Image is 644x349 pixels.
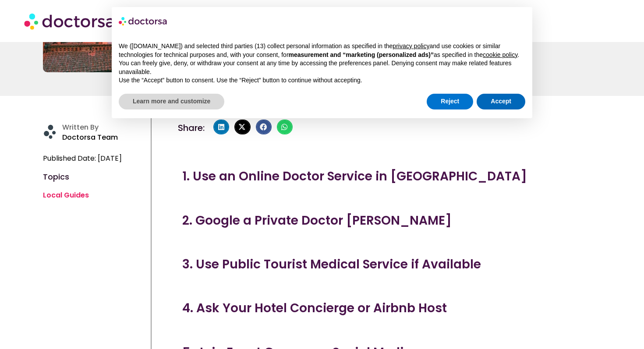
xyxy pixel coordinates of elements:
button: Learn more and customize [119,94,224,109]
h4: Share: [178,123,205,132]
div: Share on linkedin [213,120,229,134]
p: We ([DOMAIN_NAME]) and selected third parties (13) collect personal information as specified in t... [119,42,525,59]
button: Accept [477,94,525,109]
a: cookie policy [483,51,517,58]
h4: Written By [62,123,146,131]
h4: Topics [43,173,146,180]
h3: 3. Use Public Tourist Medical Service if Available [182,255,597,274]
p: You can freely give, deny, or withdraw your consent at any time by accessing the preferences pane... [119,59,525,76]
div: Share on facebook [256,120,272,134]
img: logo [119,14,168,28]
h3: 4. Ask Your Hotel Concierge or Airbnb Host [182,299,597,317]
button: Reject [427,94,473,109]
div: Share on x-twitter [234,120,250,134]
a: Local Guides [43,190,89,200]
div: Share on whatsapp [277,120,293,134]
a: privacy policy [393,42,429,49]
span: Published Date: [DATE] [43,152,122,165]
h3: 1. Use an Online Doctor Service in [GEOGRAPHIC_DATA] [182,167,597,186]
h3: 2. Google a Private Doctor [PERSON_NAME] [182,212,597,230]
p: Use the “Accept” button to consent. Use the “Reject” button to continue without accepting. [119,76,525,85]
strong: measurement and “marketing (personalized ads)” [289,51,434,58]
p: Doctorsa Team [62,131,146,144]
